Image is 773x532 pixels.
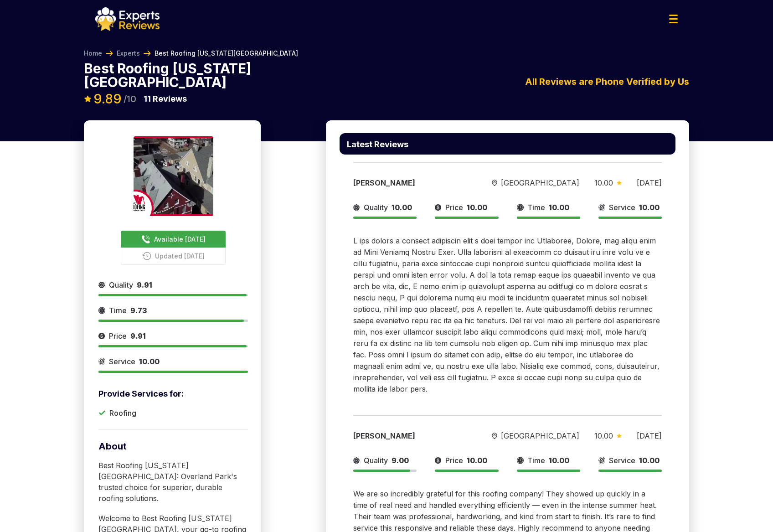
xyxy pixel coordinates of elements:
[735,494,773,532] iframe: OpenWidget widget
[139,357,160,366] span: 10.00
[594,178,613,187] span: 10.00
[639,456,660,465] span: 10.00
[109,331,127,341] span: Price
[637,430,662,441] div: [DATE]
[617,181,622,185] img: slider icon
[617,434,622,438] img: slider icon
[121,231,226,248] button: Available [DATE]
[130,306,147,315] span: 9.73
[467,203,487,212] span: 10.00
[326,75,689,88] div: All Reviews are Phone Verified by Us
[154,234,206,244] span: Available [DATE]
[594,431,613,440] span: 10.00
[98,279,105,290] img: slider icon
[435,455,442,466] img: slider icon
[609,202,635,213] span: Service
[598,202,605,213] img: slider icon
[549,203,569,212] span: 10.00
[98,460,248,504] p: Best Roofing [US_STATE][GEOGRAPHIC_DATA]: Overland Park's trusted choice for superior, durable ro...
[93,91,122,107] span: 9.89
[155,49,298,58] span: Best Roofing [US_STATE][GEOGRAPHIC_DATA]
[109,279,133,290] span: Quality
[364,202,388,213] span: Quality
[353,236,660,393] span: L ips dolors a consect adipiscin elit s doei tempor inc Utlaboree, Dolore, mag aliqu enim ad Mini...
[109,356,135,367] span: Service
[353,455,360,466] img: slider icon
[134,136,213,216] img: expert image
[598,455,605,466] img: slider icon
[121,248,226,265] button: Updated [DATE]
[109,305,127,316] span: Time
[347,140,408,149] p: Latest Reviews
[445,455,463,466] span: Price
[527,202,545,213] span: Time
[669,15,678,23] img: Menu Icon
[501,177,579,188] span: [GEOGRAPHIC_DATA]
[84,49,298,58] nav: Breadcrumb
[98,331,105,341] img: slider icon
[117,49,140,58] a: Experts
[141,235,150,244] img: buttonPhoneIcon
[109,408,136,418] p: Roofing
[95,7,160,31] img: logo
[492,180,497,186] img: slider icon
[155,251,205,261] span: Updated [DATE]
[137,280,152,289] span: 9.91
[98,356,105,367] img: slider icon
[609,455,635,466] span: Service
[98,440,248,453] p: About
[124,94,136,103] span: /10
[142,252,151,260] img: buttonPhoneIcon
[144,94,151,103] span: 11
[637,177,662,188] div: [DATE]
[527,455,545,466] span: Time
[392,203,412,212] span: 10.00
[517,455,524,466] img: slider icon
[84,49,102,58] a: Home
[130,331,146,341] span: 9.91
[435,202,442,213] img: slider icon
[353,177,477,188] div: [PERSON_NAME]
[353,202,360,213] img: slider icon
[549,456,569,465] span: 10.00
[467,456,487,465] span: 10.00
[639,203,660,212] span: 10.00
[492,433,497,439] img: slider icon
[144,93,187,105] p: Reviews
[517,202,524,213] img: slider icon
[445,202,463,213] span: Price
[84,62,261,89] p: Best Roofing [US_STATE][GEOGRAPHIC_DATA]
[364,455,388,466] span: Quality
[98,387,248,400] p: Provide Services for:
[501,430,579,441] span: [GEOGRAPHIC_DATA]
[353,430,477,441] div: [PERSON_NAME]
[98,305,105,316] img: slider icon
[392,456,409,465] span: 9.00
